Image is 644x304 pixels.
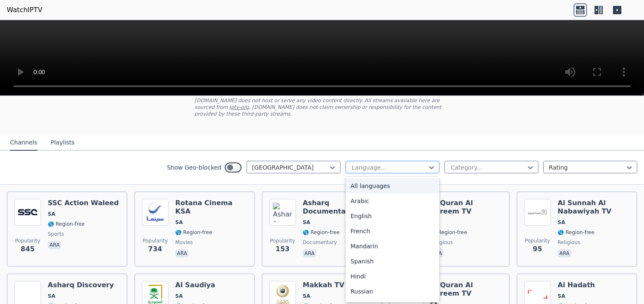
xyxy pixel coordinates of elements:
h6: Al Sunnah Al Nabawiyah TV [558,199,630,216]
div: Spanish [345,254,439,269]
span: SA [303,293,310,299]
a: iptv-org [229,104,249,110]
span: 153 [275,244,289,254]
p: ara [558,249,571,258]
span: 🌎 Region-free [48,221,85,227]
h6: Al Quran Al Kareem TV [430,281,502,298]
img: Rotana Cinema KSA [142,199,169,226]
h6: Makkah TV [303,281,344,289]
span: SA [303,219,310,226]
span: SA [558,293,565,299]
span: SA [175,219,183,226]
span: religious [430,239,453,246]
img: SSC Action Waleed [14,199,41,226]
span: SA [48,293,55,299]
p: ara [48,241,61,249]
h6: Al Saudiya [175,281,215,289]
span: Popularity [525,237,550,244]
p: ara [303,249,316,258]
span: 🌎 Region-free [175,229,212,236]
div: Russian [345,284,439,299]
div: French [345,224,439,239]
img: Asharq Documentary [269,199,296,226]
h6: Asharq Discovery [48,281,114,289]
div: English [345,209,439,224]
span: 95 [533,244,542,254]
span: religious [558,239,580,246]
span: sports [48,231,64,237]
span: SA [175,293,183,299]
h6: Al Hadath [558,281,595,289]
span: 🌎 Region-free [430,229,467,236]
span: movies [175,239,193,246]
span: documentary [303,239,337,246]
p: [DOMAIN_NAME] does not host or serve any video content directly. All streams available here are s... [195,97,449,117]
h6: Rotana Cinema KSA [175,199,247,216]
button: Channels [10,135,37,151]
h6: SSC Action Waleed [48,199,119,207]
div: Arabic [345,193,439,209]
span: SA [558,219,565,226]
h6: Asharq Documentary [303,199,375,216]
label: Show Geo-blocked [167,163,221,172]
img: Al Sunnah Al Nabawiyah TV [524,199,551,226]
span: Popularity [270,237,295,244]
div: Hindi [345,269,439,284]
span: 734 [148,244,162,254]
span: 🌎 Region-free [558,229,595,236]
div: All languages [345,178,439,193]
span: SA [48,211,55,217]
a: WatchIPTV [7,5,42,15]
span: Popularity [15,237,40,244]
p: ara [175,249,189,258]
div: Mandarin [345,239,439,254]
span: 845 [21,244,34,254]
h6: Al Quran Al Kareem TV [430,199,502,216]
span: Popularity [143,237,168,244]
button: Playlists [51,135,75,151]
span: 🌎 Region-free [303,229,340,236]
